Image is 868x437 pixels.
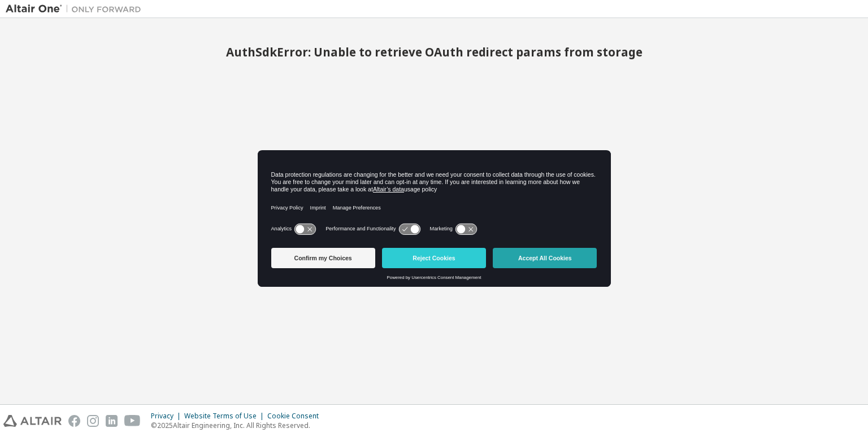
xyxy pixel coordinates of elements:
img: Altair One [6,3,147,15]
img: instagram.svg [87,415,99,427]
div: Cookie Consent [267,412,325,421]
img: linkedin.svg [106,415,118,427]
p: © 2025 Altair Engineering, Inc. All Rights Reserved. [151,421,325,430]
h2: AuthSdkError: Unable to retrieve OAuth redirect params from storage [6,45,862,59]
div: Website Terms of Use [184,412,267,421]
img: youtube.svg [124,415,141,427]
div: Privacy [151,412,184,421]
img: facebook.svg [68,415,80,427]
img: altair_logo.svg [3,415,62,427]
